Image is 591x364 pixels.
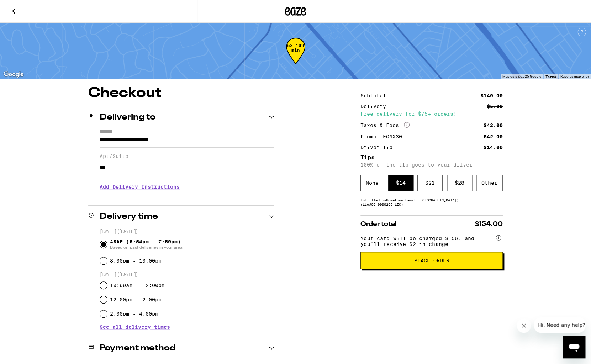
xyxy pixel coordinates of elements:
div: $ 14 [388,175,413,191]
iframe: Button to launch messaging window [563,336,585,358]
div: Driver Tip [360,145,397,150]
a: Open this area in Google Maps (opens a new window) [2,70,25,79]
div: Taxes & Fees [360,122,410,128]
iframe: Close message [517,318,531,333]
div: None [360,175,384,191]
div: $ 21 [417,175,443,191]
span: Based on past deliveries in your area [110,244,182,250]
span: $154.00 [475,221,503,227]
div: -$42.00 [480,134,503,139]
label: 2:00pm - 4:00pm [110,311,158,317]
p: [DATE] ([DATE]) [100,271,274,278]
h2: Payment method [100,344,175,353]
label: 10:00am - 12:00pm [110,283,164,288]
label: 12:00pm - 2:00pm [110,297,161,302]
div: $42.00 [484,123,503,128]
div: $14.00 [484,145,503,150]
label: Apt/Suite [100,153,274,159]
a: Report a map error [560,74,589,78]
span: Map data ©2025 Google [502,74,541,78]
div: Fulfilled by Hometown Heart ([GEOGRAPHIC_DATA]) (Lic# C9-0000295-LIC ) [360,198,503,206]
h2: Delivering to [100,113,155,122]
p: 100% of the tip goes to your driver [360,162,503,168]
h2: Delivery time [100,212,158,221]
h3: Add Delivery Instructions [100,179,274,195]
h1: Checkout [88,86,274,100]
p: [DATE] ([DATE]) [100,228,274,235]
div: Subtotal [360,93,391,98]
label: 8:00pm - 10:00pm [110,258,161,264]
div: Other [476,175,503,191]
iframe: Message from company [534,317,585,333]
div: $ 28 [447,175,472,191]
span: Order total [360,221,397,227]
span: Your card will be charged $156, and you’ll receive $2 in change [360,233,494,247]
div: Delivery [360,104,391,109]
p: We'll contact you at [PHONE_NUMBER] when we arrive [100,195,274,201]
div: Free delivery for $75+ orders! [360,111,503,116]
span: Place Order [414,258,449,263]
div: 53-109 min [286,43,305,70]
button: See all delivery times [100,325,170,329]
h5: Tips [360,155,503,160]
span: ASAP (6:54pm - 7:50pm) [110,239,182,250]
div: $5.00 [487,104,503,109]
a: Terms [545,74,556,79]
div: $140.00 [480,93,503,98]
div: Promo: EQNX30 [360,134,407,139]
img: Google [2,70,25,79]
button: Place Order [360,252,503,269]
